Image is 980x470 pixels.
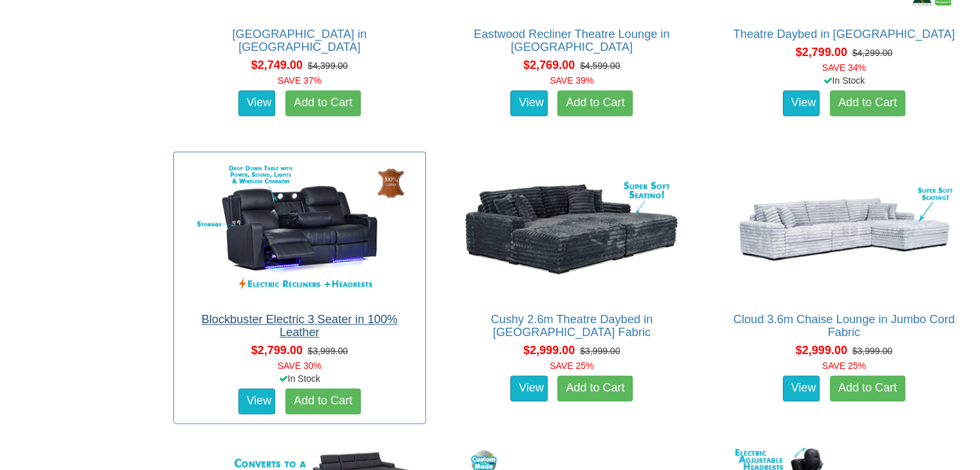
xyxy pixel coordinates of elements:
[474,28,669,53] a: Eastwood Recliner Theatre Lounge in [GEOGRAPHIC_DATA]
[715,74,974,87] div: In Stock
[308,346,348,356] del: $3,999.00
[550,361,593,371] font: SAVE 25%
[510,90,548,116] a: View
[728,158,960,300] img: Cloud 3.6m Chaise Lounge in Jumbo Cord Fabric
[523,344,575,357] span: $2,999.00
[796,344,847,357] span: $2,999.00
[251,59,303,71] span: $2,749.00
[491,313,653,339] a: Cushy 2.6m Theatre Daybed in [GEOGRAPHIC_DATA] Fabric
[285,90,361,116] a: Add to Cart
[278,75,322,86] font: SAVE 37%
[796,46,847,59] span: $2,799.00
[308,61,348,71] del: $4,399.00
[557,90,633,116] a: Add to Cart
[232,28,367,53] a: [GEOGRAPHIC_DATA] in [GEOGRAPHIC_DATA]
[822,361,866,371] font: SAVE 25%
[580,61,620,71] del: $4,599.00
[238,90,276,116] a: View
[285,388,361,414] a: Add to Cart
[184,158,416,300] img: Blockbuster Electric 3 Seater in 100% Leather
[456,158,687,300] img: Cushy 2.6m Theatre Daybed in Jumbo Cord Fabric
[830,90,905,116] a: Add to Cart
[733,28,955,41] a: Theatre Daybed in [GEOGRAPHIC_DATA]
[278,361,322,371] font: SAVE 30%
[550,75,593,86] font: SAVE 39%
[783,90,820,116] a: View
[580,346,620,356] del: $3,999.00
[557,375,633,401] a: Add to Cart
[251,344,303,357] span: $2,799.00
[523,59,575,71] span: $2,769.00
[830,375,905,401] a: Add to Cart
[822,62,866,73] font: SAVE 34%
[852,48,892,58] del: $4,299.00
[852,346,892,356] del: $3,999.00
[171,372,429,385] div: In Stock
[238,388,276,414] a: View
[733,313,955,339] a: Cloud 3.6m Chaise Lounge in Jumbo Cord Fabric
[510,375,548,401] a: View
[202,313,398,339] a: Blockbuster Electric 3 Seater in 100% Leather
[783,375,820,401] a: View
